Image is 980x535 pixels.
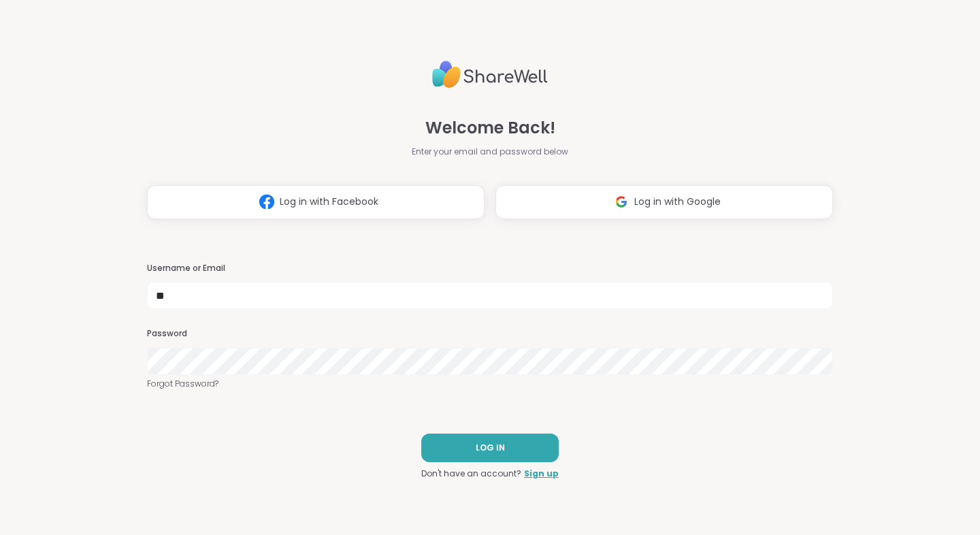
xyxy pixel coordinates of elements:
button: LOG IN [421,434,559,462]
img: ShareWell Logomark [254,189,280,214]
h3: Password [147,328,833,340]
span: Welcome Back! [425,116,555,140]
h3: Username or Email [147,263,833,274]
span: LOG IN [476,442,505,454]
span: Log in with Facebook [280,195,378,209]
img: ShareWell Logo [432,55,548,94]
img: ShareWell Logomark [608,189,634,214]
a: Forgot Password? [147,378,833,390]
a: Sign up [524,468,559,480]
button: Log in with Google [495,185,833,219]
button: Log in with Facebook [147,185,485,219]
span: Enter your email and password below [412,146,568,158]
span: Log in with Google [634,195,721,209]
span: Don't have an account? [421,468,521,480]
